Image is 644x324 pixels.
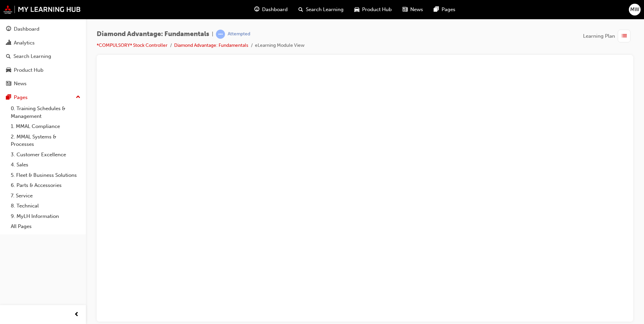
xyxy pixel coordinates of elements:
span: guage-icon [254,5,259,14]
a: 9. MyLH Information [8,211,83,222]
span: Pages [442,6,455,13]
span: Dashboard [262,6,288,13]
span: Product Hub [362,6,392,13]
span: | [212,30,213,38]
span: prev-icon [74,311,79,319]
span: news-icon [6,81,11,87]
span: Search Learning [306,6,344,13]
button: DashboardAnalyticsSearch LearningProduct HubNews [3,22,83,91]
div: Search Learning [13,53,51,60]
a: guage-iconDashboard [249,3,293,17]
a: Diamond Advantage: Fundamentals [174,42,248,48]
img: mmal [3,5,81,14]
span: search-icon [298,5,303,14]
div: Attempted [228,31,250,37]
span: pages-icon [6,95,11,101]
button: Pages [3,91,83,104]
span: MW [630,6,639,13]
a: *COMPULSORY* Stock Controller [97,42,167,48]
div: Analytics [14,39,35,47]
span: list-icon [622,32,627,40]
span: news-icon [402,5,408,14]
span: chart-icon [6,40,11,46]
div: Pages [14,94,28,101]
span: Diamond Advantage: Fundamentals [97,30,209,38]
a: 5. Fleet & Business Solutions [8,170,83,181]
span: car-icon [6,67,11,73]
span: Learning Plan [583,32,615,40]
a: Dashboard [3,23,83,35]
a: 2. MMAL Systems & Processes [8,132,83,150]
a: 7. Service [8,191,83,201]
a: All Pages [8,221,83,232]
a: 8. Technical [8,201,83,211]
a: 4. Sales [8,160,83,170]
a: news-iconNews [397,3,428,17]
a: 0. Training Schedules & Management [8,103,83,121]
span: News [410,6,423,13]
div: News [14,80,27,88]
span: pages-icon [434,5,439,14]
span: learningRecordVerb_ATTEMPT-icon [216,30,225,39]
a: Analytics [3,37,83,49]
span: search-icon [6,54,11,60]
a: 6. Parts & Accessories [8,180,83,191]
div: Dashboard [14,25,39,33]
span: up-icon [76,93,80,102]
a: search-iconSearch Learning [293,3,349,17]
a: 3. Customer Excellence [8,150,83,160]
a: car-iconProduct Hub [349,3,397,17]
a: Search Learning [3,50,83,63]
a: News [3,77,83,90]
button: MW [629,4,641,15]
div: Product Hub [14,66,43,74]
a: 1. MMAL Compliance [8,121,83,132]
a: Product Hub [3,64,83,76]
button: Learning Plan [583,30,633,42]
a: pages-iconPages [428,3,461,17]
li: eLearning Module View [255,42,304,50]
span: guage-icon [6,26,11,32]
span: car-icon [354,5,359,14]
